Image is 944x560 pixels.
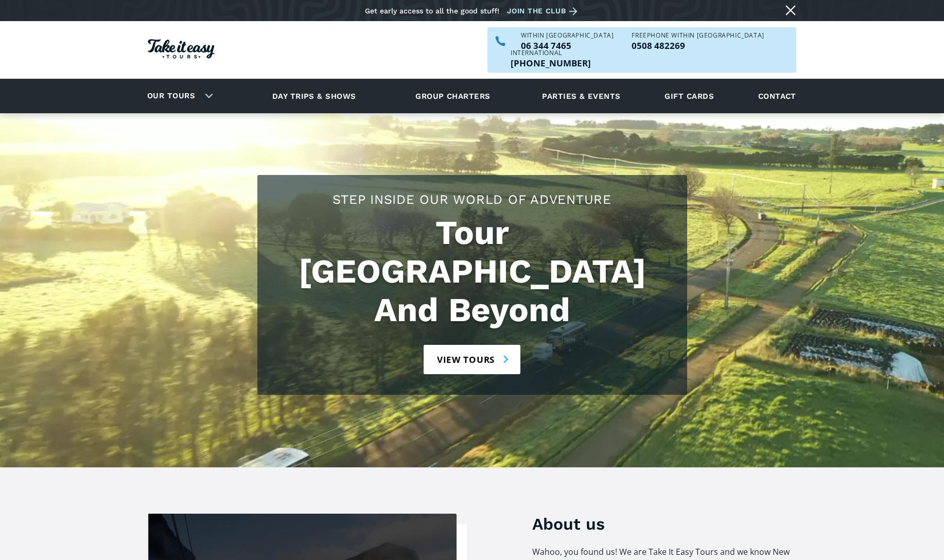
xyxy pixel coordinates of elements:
[521,32,614,39] div: WITHIN [GEOGRAPHIC_DATA]
[365,7,499,15] div: Get early access to all the good stuff!
[511,50,591,56] div: International
[139,84,203,108] a: Our tours
[782,2,799,19] a: Close message
[632,41,764,50] a: Call us freephone within NZ on 0508482269
[532,514,796,534] h3: About us
[511,59,591,67] a: Call us outside of NZ on +6463447465
[753,82,801,110] a: Contact
[521,41,614,50] p: 06 344 7465
[268,190,677,208] h2: Step Inside Our World Of Adventure
[521,41,614,50] a: Call us within NZ on 063447465
[148,34,215,66] a: Homepage
[659,82,719,110] a: Gift cards
[259,82,369,110] a: Day trips & shows
[135,82,221,110] div: Our tours
[507,5,581,17] a: Join the club
[424,345,521,374] a: View tours
[537,82,625,110] a: Parties & events
[268,214,677,329] h1: Tour [GEOGRAPHIC_DATA] And Beyond
[148,39,215,59] img: Take it easy Tours logo
[632,32,764,39] div: Freephone WITHIN [GEOGRAPHIC_DATA]
[632,41,764,50] p: 0508 482269
[511,59,591,67] p: [PHONE_NUMBER]
[403,82,503,110] a: Group charters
